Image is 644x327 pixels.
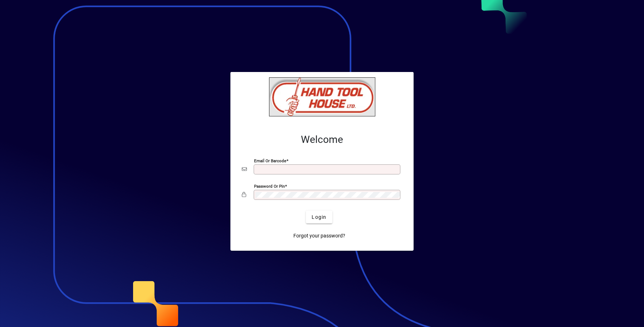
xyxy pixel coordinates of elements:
[291,229,348,242] a: Forgot your password?
[254,184,285,189] mat-label: Password or Pin
[242,134,402,146] h2: Welcome
[312,213,326,221] span: Login
[306,211,332,223] button: Login
[293,232,345,240] span: Forgot your password?
[254,158,286,163] mat-label: Email or Barcode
